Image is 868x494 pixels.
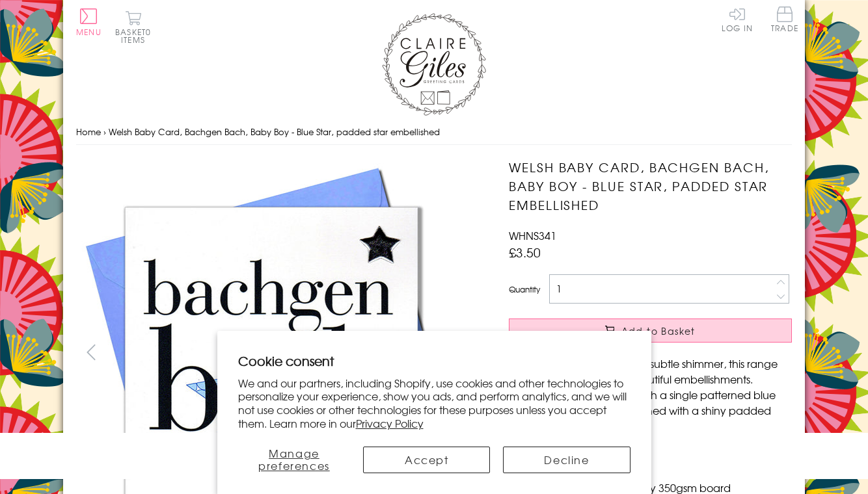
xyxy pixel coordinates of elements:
a: Privacy Policy [356,415,424,431]
span: Trade [771,6,798,32]
span: Menu [76,26,102,38]
span: £3.50 [509,243,541,261]
p: We and our partners, including Shopify, use cookies and other technologies to personalize your ex... [238,376,631,430]
button: Manage preferences [238,447,351,473]
span: WHNS341 [509,227,556,243]
a: Home [76,125,101,138]
h1: Welsh Baby Card, Bachgen Bach, Baby Boy - Blue Star, padded star embellished [509,158,792,214]
span: Welsh Baby Card, Bachgen Bach, Baby Boy - Blue Star, padded star embellished [109,125,440,138]
img: Claire Giles Greetings Cards [382,13,486,116]
span: Manage preferences [258,445,330,473]
button: prev [76,337,105,367]
a: Trade [771,6,798,34]
button: Decline [503,447,630,473]
label: Quantity [509,283,540,295]
span: 0 items [121,26,151,45]
button: Accept [363,447,490,473]
button: Add to Basket [509,318,792,343]
h2: Cookie consent [238,352,631,370]
span: Add to Basket [621,324,696,337]
button: Menu [76,8,102,36]
nav: breadcrumbs [76,119,792,146]
a: Log In [722,6,753,32]
span: › [103,125,106,138]
button: Basket0 items [115,10,151,44]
